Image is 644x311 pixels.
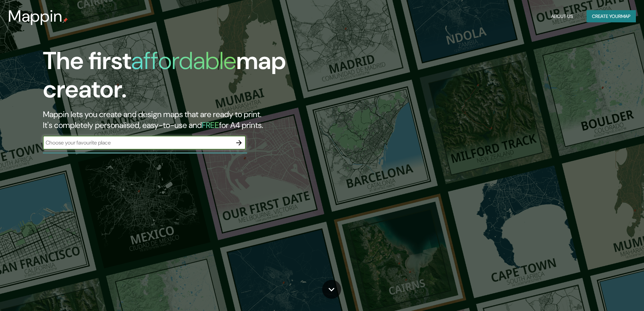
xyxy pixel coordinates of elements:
[202,120,219,130] h5: FREE
[43,139,232,147] input: Choose your favourite place
[587,10,636,23] button: Create yourmap
[43,47,365,109] h1: The first map creator.
[43,109,365,131] h2: Mappin lets you create and design maps that are ready to print. It's completely personalised, eas...
[131,45,236,76] h1: affordable
[548,10,576,23] button: About Us
[8,7,63,26] h3: Mappin
[63,18,68,23] img: mappin-pin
